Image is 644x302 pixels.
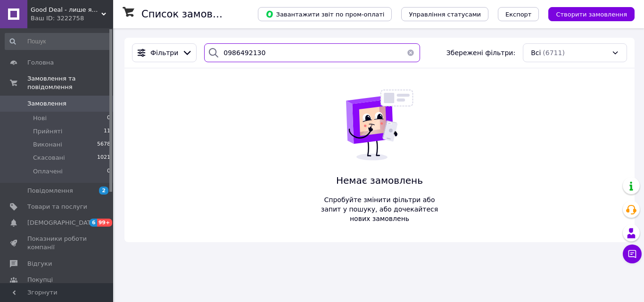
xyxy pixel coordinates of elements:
[548,7,635,21] button: Створити замовлення
[150,48,178,57] span: Фільтри
[97,140,110,149] span: 5678
[107,167,110,176] span: 0
[107,114,110,122] span: 0
[27,260,52,268] span: Відгуки
[27,58,54,67] span: Головна
[31,6,101,14] span: Good Deal - лише якісні товари для Вашого дому
[5,33,111,50] input: Пошук
[317,195,442,223] span: Спробуйте змінити фільтри або запит у пошуку, або дочекайтеся нових замовлень
[498,7,539,21] button: Експорт
[265,10,384,18] span: Завантажити звіт по пром-оплаті
[531,48,541,57] span: Всі
[97,219,113,227] span: 99+
[258,7,392,21] button: Завантажити звіт по пром-оплаті
[543,49,565,57] span: (6711)
[33,140,62,149] span: Виконані
[556,11,627,18] span: Створити замовлення
[97,154,110,162] span: 1021
[27,276,53,284] span: Покупці
[33,167,63,176] span: Оплачені
[446,48,515,57] span: Збережені фільтри:
[141,8,237,20] h1: Список замовлень
[33,154,65,162] span: Скасовані
[27,99,66,108] span: Замовлення
[27,74,113,91] span: Замовлення та повідомлення
[27,219,97,227] span: [DEMOGRAPHIC_DATA]
[90,219,97,227] span: 6
[401,7,488,21] button: Управління статусами
[33,127,62,136] span: Прийняті
[401,43,420,62] button: Очистить
[33,114,47,122] span: Нові
[317,174,442,188] span: Немає замовлень
[31,14,113,23] div: Ваш ID: 3222758
[409,11,481,18] span: Управління статусами
[104,127,110,136] span: 11
[623,245,642,263] button: Чат з покупцем
[27,203,87,211] span: Товари та послуги
[99,187,108,195] span: 2
[505,11,532,18] span: Експорт
[27,187,73,195] span: Повідомлення
[539,10,635,17] a: Створити замовлення
[27,235,87,252] span: Показники роботи компанії
[204,43,420,62] input: Пошук за номером замовлення, ПІБ покупця, номером телефону, Email, номером накладної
